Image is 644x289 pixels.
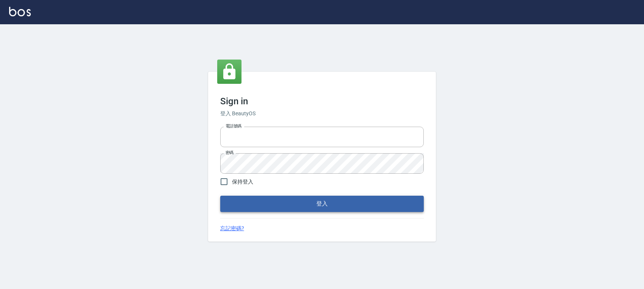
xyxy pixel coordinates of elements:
label: 電話號碼 [226,123,241,129]
h6: 登入 BeautyOS [220,110,424,118]
a: 忘記密碼? [220,225,244,232]
button: 登入 [220,196,424,212]
h3: Sign in [220,96,424,107]
img: Logo [9,7,31,16]
span: 保持登入 [232,178,253,186]
label: 密碼 [226,150,234,155]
